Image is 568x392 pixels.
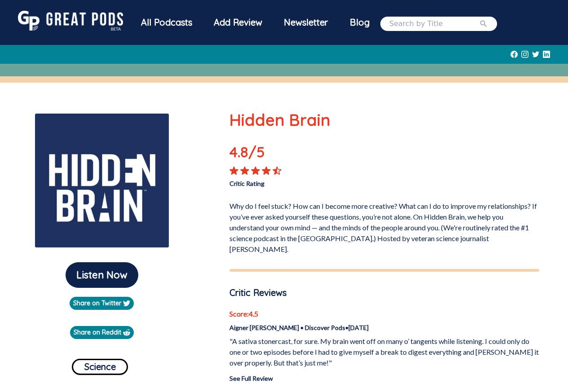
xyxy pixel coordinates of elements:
[70,326,134,339] a: Share on Reddit
[229,197,539,255] p: Why do I feel stuck? How can I become more creative? What can I do to improve my relationships? I...
[229,141,291,166] p: 4.8 /5
[339,11,380,34] a: Blog
[72,359,128,375] button: Science
[130,11,203,34] div: All Podcasts
[229,336,539,368] p: "A sativa stonercast, for sure. My brain went off on many o’ tangents while listening. I could on...
[229,108,539,132] p: Hidden Brain
[389,18,479,29] input: Search by Title
[273,11,339,34] div: Newsletter
[229,308,539,319] p: Score: 4.5
[18,11,123,31] img: GreatPods
[203,11,273,34] a: Add Review
[229,286,539,300] p: Critic Reviews
[229,175,384,188] p: Critic Rating
[229,323,539,332] p: Aigner [PERSON_NAME] • Discover Pods • [DATE]
[273,11,339,36] a: Newsletter
[66,262,138,288] button: Listen Now
[229,374,273,382] a: See Full Review
[70,297,134,310] a: Share on Twitter
[130,11,203,36] a: All Podcasts
[35,113,169,248] img: Hidden Brain
[72,355,128,375] a: Science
